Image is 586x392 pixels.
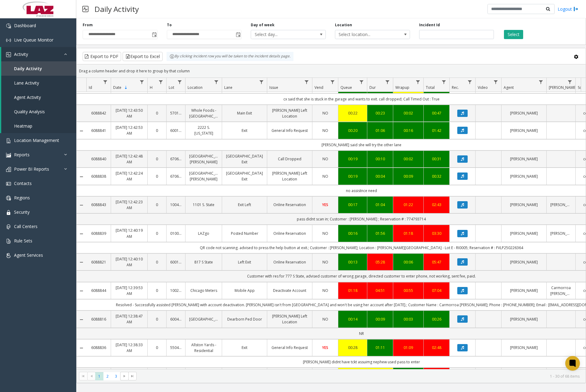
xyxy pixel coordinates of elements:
a: 6088840 [90,156,107,162]
a: [PERSON_NAME] [505,110,543,116]
a: Location Filter Menu [212,78,221,86]
span: Lane Activity [14,80,39,86]
a: 01:11 [371,345,389,350]
span: Reports [14,152,30,158]
a: [GEOGRAPHIC_DATA][PERSON_NAME] [189,153,218,165]
img: 'icon' [6,239,11,244]
a: NO [316,156,334,162]
span: Contacts [14,180,32,186]
button: Export to PDF [83,52,121,61]
a: 01:06 [371,128,389,133]
span: Go to the last page [130,374,135,379]
a: 01:42 [427,128,446,133]
img: pageIcon [82,2,88,16]
a: [PERSON_NAME] [505,128,543,133]
a: 0 [151,259,163,265]
a: Agent Activity [1,90,76,104]
a: 01:09 [397,345,420,350]
a: 010052 [170,230,182,236]
a: 00:09 [371,316,389,322]
a: [GEOGRAPHIC_DATA] Exit [226,153,263,165]
a: 02:48 [427,345,446,350]
a: Date Filter Menu [138,78,146,86]
a: 0 [151,288,163,293]
button: Export to Excel [123,52,163,61]
a: 00:23 [371,110,389,116]
div: 00:20 [342,128,363,133]
div: 00:06 [397,259,420,265]
a: 04:51 [371,288,389,293]
a: General Info Request [271,345,308,350]
a: 570141 [170,110,182,116]
a: NO [316,110,334,116]
label: To [167,22,172,28]
span: Dashboard [14,23,36,28]
a: Left Exit [226,259,263,265]
a: [PERSON_NAME] Left Location [271,313,308,325]
a: [PERSON_NAME] [505,230,543,236]
span: Daily Activity [14,66,42,71]
a: 600182 [170,128,182,133]
a: [DATE] 12:38:47 AM [115,313,144,325]
div: 00:14 [342,316,363,322]
img: 'icon' [6,38,11,43]
a: 00:02 [397,110,420,116]
span: YES [322,345,328,350]
span: Call Centers [14,223,38,229]
a: [PERSON_NAME] [505,316,543,322]
a: [GEOGRAPHIC_DATA] Exit [226,170,263,182]
h3: Daily Activity [92,2,142,16]
a: 6088844 [90,288,107,293]
a: Exit Left [226,202,263,208]
a: Activity [1,47,76,61]
span: [PERSON_NAME] [549,85,577,90]
a: 00:03 [397,316,420,322]
div: 00:10 [371,156,389,162]
span: Page 1 [95,372,103,380]
span: Select location... [335,30,395,39]
a: [PERSON_NAME] [505,345,543,350]
span: Regions [14,195,30,201]
a: 00:09 [397,173,420,179]
span: Vend [315,85,323,90]
span: Page 3 [112,372,120,380]
a: Chicago Meters [189,288,218,293]
a: Total Filter Menu [440,78,448,86]
a: [PERSON_NAME] [550,230,572,236]
a: Lot Filter Menu [176,78,184,86]
a: 00:13 [342,259,363,265]
label: From [83,22,93,28]
div: 00:47 [427,110,446,116]
a: Collapse Details [77,203,86,208]
a: Dearborn Ped Door [226,316,263,322]
a: Queue Filter Menu [358,78,366,86]
span: NO [322,174,328,179]
a: 2222 S. [US_STATE] [189,125,218,136]
a: Exit [226,345,263,350]
a: 01:18 [397,230,420,236]
a: [DATE] 12:42:53 AM [115,125,144,136]
span: NO [322,288,328,293]
a: 6088841 [90,128,107,133]
a: 6088839 [90,230,107,236]
a: [DATE] 12:42:23 AM [115,199,144,211]
span: Video [478,85,488,90]
a: Collapse Details [77,174,86,179]
span: Total [426,85,435,90]
a: 0 [151,316,163,322]
div: 00:04 [371,173,389,179]
img: 'icon' [6,153,11,158]
a: Main Exit [226,110,263,116]
a: 00:22 [342,110,363,116]
div: 00:32 [427,173,446,179]
img: 'icon' [6,210,11,215]
a: 1101 S. State [189,202,218,208]
a: [PERSON_NAME] [505,156,543,162]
